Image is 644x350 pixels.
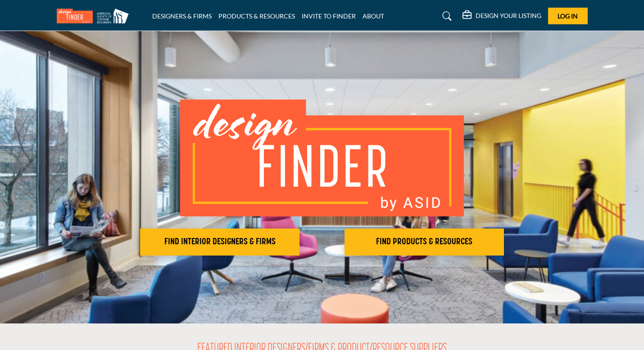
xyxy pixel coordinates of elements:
[57,9,133,23] img: Site Logo
[140,229,299,256] button: FIND INTERIOR DESIGNERS & FIRMS
[363,12,384,20] a: ABOUT
[218,12,295,20] a: PRODUCTS & RESOURCES
[548,8,588,24] button: Log In
[347,237,501,247] h2: FIND PRODUCTS & RESOURCES
[558,12,578,20] span: Log In
[180,99,464,216] img: image
[463,11,541,22] div: DESIGN YOUR LISTING
[152,12,212,20] a: DESIGNERS & FIRMS
[345,229,504,256] button: FIND PRODUCTS & RESOURCES
[434,9,458,23] a: Search
[143,237,297,247] h2: FIND INTERIOR DESIGNERS & FIRMS
[302,12,356,20] a: INVITE TO FINDER
[476,12,541,20] h5: DESIGN YOUR LISTING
